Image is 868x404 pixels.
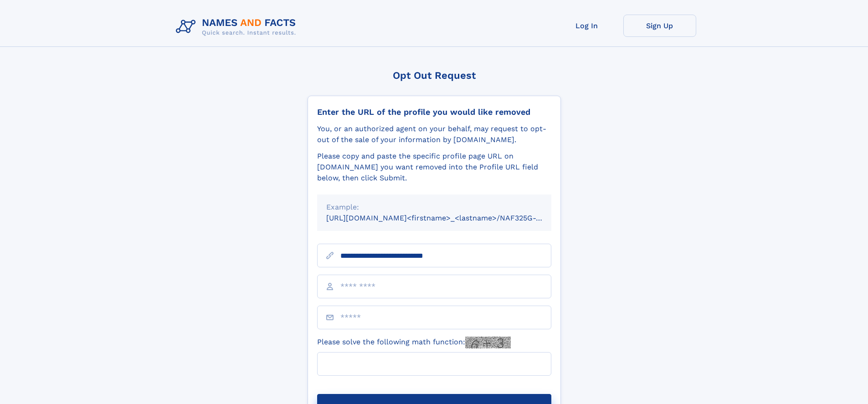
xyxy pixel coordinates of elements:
a: Log In [550,15,623,37]
div: Please copy and paste the specific profile page URL on [DOMAIN_NAME] you want removed into the Pr... [317,151,551,184]
img: Logo Names and Facts [172,15,303,39]
small: [URL][DOMAIN_NAME]<firstname>_<lastname>/NAF325G-xxxxxxxx [326,214,569,222]
label: Please solve the following math function: [317,337,511,348]
div: Opt Out Request [308,70,561,81]
div: Enter the URL of the profile you would like removed [317,107,551,117]
a: Sign Up [623,15,696,37]
div: Example: [326,202,542,213]
div: You, or an authorized agent on your behalf, may request to opt-out of the sale of your informatio... [317,123,551,145]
